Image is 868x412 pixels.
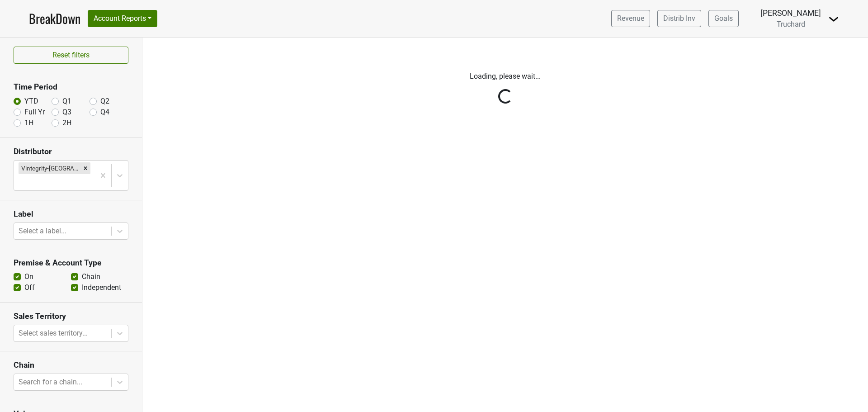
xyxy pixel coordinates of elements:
a: Revenue [611,10,650,27]
p: Loading, please wait... [255,71,756,82]
a: Goals [708,10,739,27]
a: Distrib Inv [657,10,701,27]
img: Dropdown Menu [828,14,839,24]
span: Truchard [777,20,805,28]
button: Account Reports [88,10,157,27]
a: BreakDown [29,9,80,28]
div: [PERSON_NAME] [760,7,821,19]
